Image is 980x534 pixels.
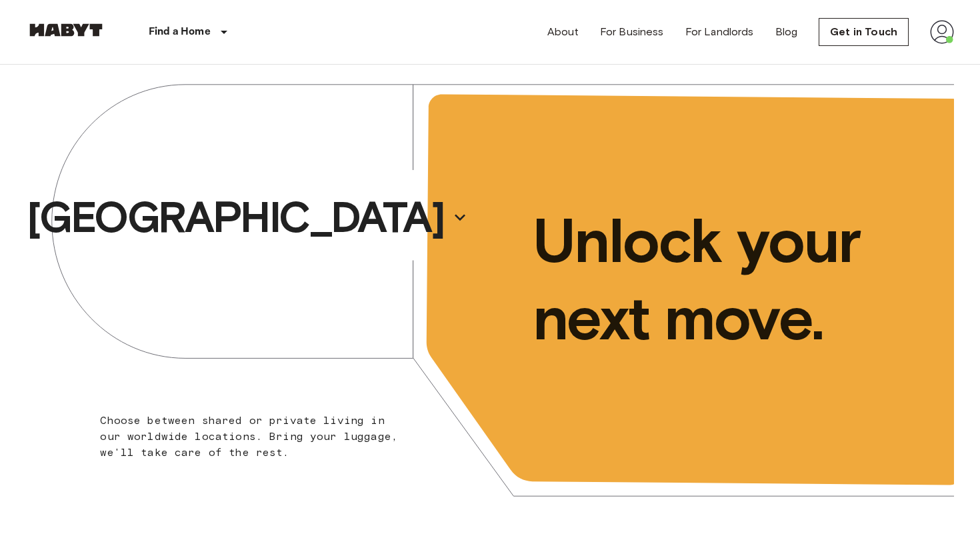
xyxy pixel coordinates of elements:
a: Blog [775,24,798,40]
p: Choose between shared or private living in our worldwide locations. Bring your luggage, we'll tak... [100,413,406,461]
p: Unlock your next move. [533,202,933,357]
a: For Business [600,24,664,40]
button: [GEOGRAPHIC_DATA] [21,187,473,248]
img: Habyt [26,23,106,37]
p: Find a Home [149,24,211,40]
a: Get in Touch [819,18,909,46]
img: avatar [930,20,954,44]
p: [GEOGRAPHIC_DATA] [27,191,444,244]
a: For Landlords [685,24,754,40]
a: About [547,24,579,40]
